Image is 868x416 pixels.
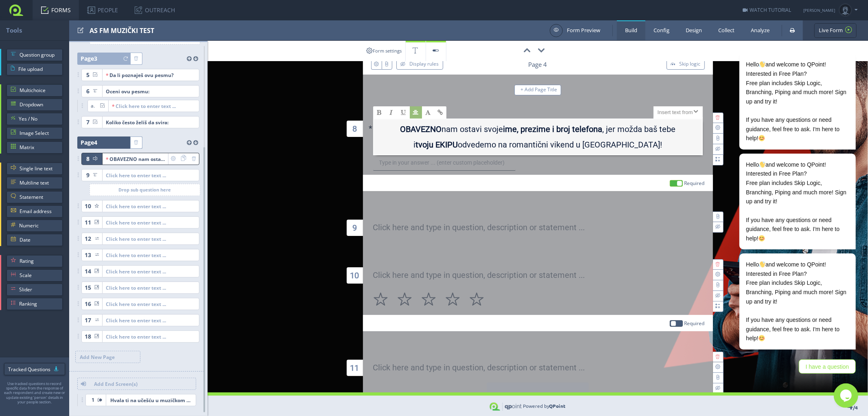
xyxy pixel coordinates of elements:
span: Settings [168,153,179,165]
a: Link [434,106,446,119]
div: 11 [347,360,363,376]
span: Multichoice [20,84,59,97]
span: 3 [94,55,97,62]
span: 11 [85,216,91,229]
span: Statement [20,191,59,203]
a: Bold ( Ctrl + b ) [373,106,385,119]
span: Page [81,136,97,149]
a: Multichoice [7,84,63,97]
span: Dropdown [20,99,59,111]
span: 7 [86,116,90,128]
div: OBAVEZNO nam ostavi svoje ime, prezime i broj telefona, jer možda baš tebei tvoju EKIPU odvedemo ... [106,153,165,165]
a: Delete page [131,53,142,64]
b: tvoju EKIPU [415,140,458,150]
div: 10 [347,267,363,284]
span: Page [81,53,97,65]
a: Design [678,20,710,40]
span: Image Select [20,127,59,139]
a: Matrix [7,141,63,154]
span: Edit [77,25,84,35]
div: 8 [347,121,363,137]
button: Skip logic [667,59,705,70]
span: Add End Screen(s) [90,378,196,390]
label: Required [684,320,705,326]
span: 18 [85,330,91,343]
span: Email address [20,205,59,218]
em: Page is repeated for each media attachment [121,53,130,65]
div: AS FM MUZIČKI TEST [90,20,546,40]
button: Display rules [396,59,443,70]
span: Multiline text [20,177,59,189]
a: Multiline text [7,177,63,189]
a: Date [7,234,63,246]
div: Powered by [523,396,566,416]
input: Type in your answer ... (enter custom placeholder) [373,155,516,171]
span: 4 [94,139,97,146]
span: 1 [92,394,94,406]
span: Rating [20,255,59,267]
a: Collect [710,20,743,40]
b: OBAVEZNO [400,124,442,134]
span: File upload [18,63,59,75]
iframe: chat widget [834,383,860,408]
a: Form Preview [550,24,600,37]
span: 6 [86,85,90,97]
img: QPoint [490,403,522,411]
span: Skip logic [680,60,701,67]
span: Add New Page [76,351,140,363]
a: Form settings [363,41,406,61]
a: Alignment [410,106,422,119]
a: Config [645,20,678,40]
span: 17 [85,314,91,326]
span: Display rules [410,60,439,67]
span: 13 [85,249,91,261]
div: Koliko često želiš da svira: [106,117,196,128]
a: Yes / No [7,113,63,125]
button: + Add Page Title [514,85,561,95]
span: Single line text [20,163,59,175]
a: Ranking [7,298,63,310]
a: Scale [7,269,63,282]
span: 12 [85,233,91,245]
div: Page 4 [529,61,547,68]
b: ime, prezime i broj telefona [503,124,602,134]
a: Statement [7,191,63,203]
span: 10 [85,200,91,212]
a: QPoint [549,403,566,409]
a: Dropdown [7,99,63,111]
a: Underline ( Ctrl + u ) [398,106,410,119]
div: Oceni ovu pesmu: [106,86,196,97]
span: 9 [86,169,90,181]
span: Scale [20,269,59,282]
label: Required [684,180,705,186]
span: 8 [86,153,90,165]
a: Image Select [7,127,63,139]
span: Delete [189,153,199,165]
span: Yes / No [19,113,59,125]
a: Question group [7,49,63,61]
a: Delete page [131,137,142,148]
a: Build [617,20,645,40]
span: Copy [179,153,189,165]
a: Email address [7,205,63,218]
span: Slider [19,284,59,296]
a: Slider [7,284,63,296]
a: File upload [7,63,63,75]
a: Rating [7,255,63,267]
p: nam ostavi svoje , jer možda baš tebe [378,123,698,139]
span: Matrix [20,141,59,154]
span: Numeric [19,220,59,232]
span: + Add Page Title [520,86,557,93]
a: Single line text [7,163,63,175]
